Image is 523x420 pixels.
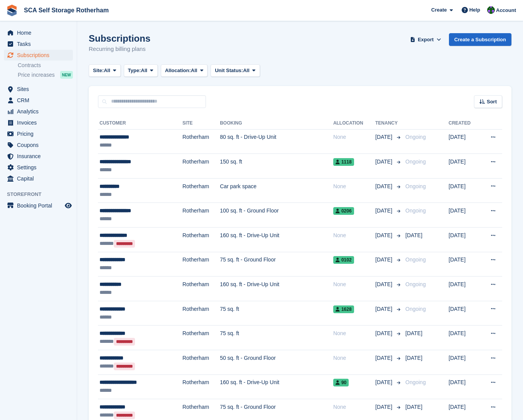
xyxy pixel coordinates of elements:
[17,162,63,173] span: Settings
[333,256,354,264] span: 0102
[128,67,141,74] span: Type:
[211,64,260,77] button: Unit Status: All
[220,129,333,154] td: 80 sq. ft - Drive-Up Unit
[220,252,333,277] td: 75 sq. ft - Ground Floor
[182,374,220,399] td: Rotherham
[17,151,63,162] span: Insurance
[182,154,220,179] td: Rotherham
[18,71,73,79] a: Price increases NEW
[405,134,426,140] span: Ongoing
[375,207,394,215] span: [DATE]
[182,301,220,326] td: Rotherham
[220,301,333,326] td: 75 sq. ft
[375,378,394,386] span: [DATE]
[449,178,479,203] td: [DATE]
[4,162,73,173] a: menu
[333,329,375,337] div: None
[405,355,422,361] span: [DATE]
[182,203,220,228] td: Rotherham
[17,39,63,49] span: Tasks
[89,33,150,44] h1: Subscriptions
[4,106,73,117] a: menu
[405,207,426,214] span: Ongoing
[449,129,479,154] td: [DATE]
[333,403,375,411] div: None
[4,27,73,38] a: menu
[449,350,479,375] td: [DATE]
[17,95,63,106] span: CRM
[4,117,73,128] a: menu
[64,201,73,210] a: Preview store
[182,129,220,154] td: Rotherham
[182,228,220,252] td: Rotherham
[333,280,375,288] div: None
[333,231,375,240] div: None
[449,374,479,399] td: [DATE]
[17,106,63,117] span: Analytics
[405,232,422,238] span: [DATE]
[405,183,426,189] span: Ongoing
[17,50,63,61] span: Subscriptions
[449,277,479,301] td: [DATE]
[161,64,208,77] button: Allocation: All
[4,95,73,106] a: menu
[4,39,73,49] a: menu
[333,117,375,130] th: Allocation
[469,6,480,14] span: Help
[17,27,63,38] span: Home
[182,117,220,130] th: Site
[449,117,479,130] th: Created
[405,281,426,287] span: Ongoing
[449,33,511,46] a: Create a Subscription
[375,403,394,411] span: [DATE]
[21,4,112,17] a: SCA Self Storage Rotherham
[7,191,77,198] span: Storefront
[93,67,104,74] span: Site:
[60,71,73,79] div: NEW
[4,173,73,184] a: menu
[449,252,479,277] td: [DATE]
[98,117,182,130] th: Customer
[375,133,394,141] span: [DATE]
[333,133,375,141] div: None
[4,200,73,211] a: menu
[487,98,497,106] span: Sort
[4,151,73,162] a: menu
[405,330,422,336] span: [DATE]
[4,84,73,94] a: menu
[449,326,479,350] td: [DATE]
[333,207,354,215] span: 0206
[17,84,63,94] span: Sites
[405,159,426,165] span: Ongoing
[496,7,516,14] span: Account
[17,200,63,211] span: Booking Portal
[4,50,73,61] a: menu
[375,158,394,166] span: [DATE]
[409,33,443,46] button: Export
[220,228,333,252] td: 160 sq. ft - Drive-Up Unit
[4,128,73,139] a: menu
[449,154,479,179] td: [DATE]
[182,277,220,301] td: Rotherham
[220,374,333,399] td: 160 sq. ft - Drive-Up Unit
[375,354,394,362] span: [DATE]
[220,350,333,375] td: 50 sq. ft - Ground Floor
[104,67,110,74] span: All
[243,67,250,74] span: All
[17,128,63,139] span: Pricing
[124,64,158,77] button: Type: All
[333,379,349,386] span: 90
[18,62,73,69] a: Contracts
[220,277,333,301] td: 160 sq. ft - Drive-Up Unit
[17,140,63,150] span: Coupons
[17,173,63,184] span: Capital
[182,178,220,203] td: Rotherham
[4,140,73,150] a: menu
[333,354,375,362] div: None
[165,67,191,74] span: Allocation:
[220,117,333,130] th: Booking
[449,203,479,228] td: [DATE]
[405,256,426,263] span: Ongoing
[215,67,243,74] span: Unit Status:
[375,117,402,130] th: Tenancy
